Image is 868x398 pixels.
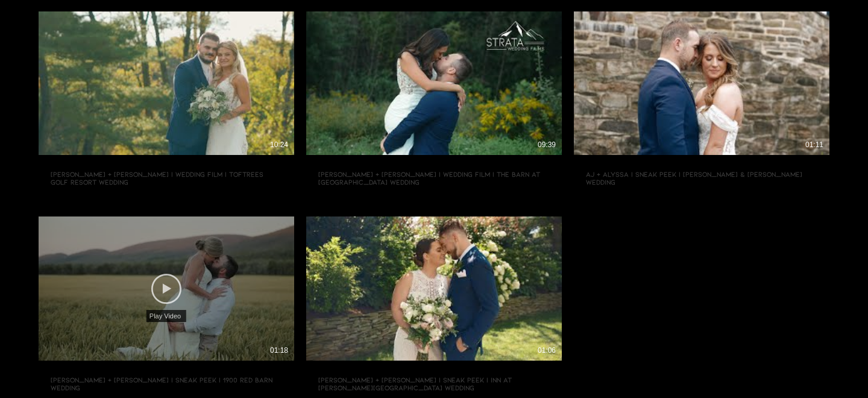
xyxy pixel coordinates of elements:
[318,169,550,186] h3: [PERSON_NAME] + [PERSON_NAME] | Wedding Film | The Barn at [GEOGRAPHIC_DATA] Wedding
[306,155,562,186] button: [PERSON_NAME] + [PERSON_NAME] | Wedding Film | The Barn at [GEOGRAPHIC_DATA] Wedding
[538,346,556,355] div: 01:06
[586,169,817,186] h3: AJ + Alyssa | Sneak Peek | [PERSON_NAME] & [PERSON_NAME] Wedding
[538,141,556,149] div: 09:39
[39,155,294,186] button: [PERSON_NAME] + [PERSON_NAME] | Wedding Film | Toftrees Golf Resort Wedding
[318,375,550,392] h3: [PERSON_NAME] + [PERSON_NAME] | Sneak Peek | Inn at [PERSON_NAME][GEOGRAPHIC_DATA] Wedding
[51,375,282,392] h3: [PERSON_NAME] + [PERSON_NAME] | Sneak Peek | 1900 Red Barn Wedding
[805,141,823,149] div: 01:11
[270,346,288,355] div: 01:18
[151,274,181,304] button: Play Video
[270,141,288,149] div: 10:24
[146,310,186,322] div: Play Video
[306,361,562,392] button: [PERSON_NAME] + [PERSON_NAME] | Sneak Peek | Inn at [PERSON_NAME][GEOGRAPHIC_DATA] Wedding
[39,361,294,392] button: [PERSON_NAME] + [PERSON_NAME] | Sneak Peek | 1900 Red Barn Wedding
[51,169,282,186] h3: [PERSON_NAME] + [PERSON_NAME] | Wedding Film | Toftrees Golf Resort Wedding
[574,155,829,186] button: AJ + Alyssa | Sneak Peek | [PERSON_NAME] & [PERSON_NAME] Wedding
